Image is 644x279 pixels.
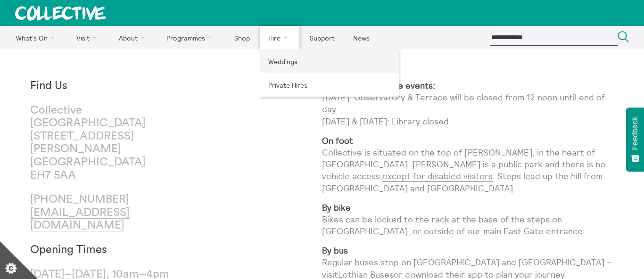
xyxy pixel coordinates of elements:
p: [DATE]: Observatory & Terrace will be closed from 12 noon until end of day. [DATE] & [DATE]: Libr... [322,80,614,127]
a: except for disabled visitors [382,171,493,182]
button: Feedback - Show survey [626,107,644,172]
a: Programmes [158,26,224,49]
a: What's On [8,26,66,49]
a: [EMAIL_ADDRESS][DOMAIN_NAME] [30,207,130,232]
a: About [110,26,157,49]
a: Shop [226,26,258,49]
strong: On foot [322,135,353,146]
strong: Find Us [30,80,67,91]
a: News [345,26,378,49]
p: Bikes can be locked to the rack at the base of the steps on [GEOGRAPHIC_DATA], or outside of our ... [322,202,614,238]
a: Private Hires [260,73,399,97]
strong: By bike [322,202,351,213]
span: Feedback [631,117,639,150]
a: Visit [68,26,109,49]
strong: Opening Times [30,244,107,255]
a: Support [301,26,343,49]
p: Collective is situated on the top of [PERSON_NAME], in the heart of [GEOGRAPHIC_DATA]. [PERSON_NA... [322,135,614,194]
a: Weddings [260,49,399,73]
p: Collective [GEOGRAPHIC_DATA] [STREET_ADDRESS][PERSON_NAME] [GEOGRAPHIC_DATA] EH7 5AA [30,104,176,182]
strong: By bus [322,245,348,256]
a: Hire [260,26,300,49]
p: [PHONE_NUMBER] [30,193,176,232]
